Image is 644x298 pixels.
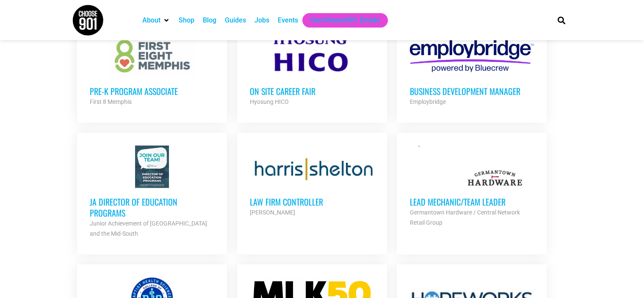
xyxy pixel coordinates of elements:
a: JA Director of Education Programs Junior Achievement of [GEOGRAPHIC_DATA] and the Mid-South [77,133,227,251]
a: About [142,15,160,25]
h3: Law Firm Controller [250,196,374,207]
a: Law Firm Controller [PERSON_NAME] [237,133,387,230]
h3: On Site Career Fair [250,86,374,97]
a: Blog [203,15,216,25]
a: Lead Mechanic/Team Leader Germantown Hardware / Central Network Retail Group [397,133,547,240]
a: Business Development Manager Employbridge [397,22,547,120]
strong: Junior Achievement of [GEOGRAPHIC_DATA] and the Mid-South [90,220,207,237]
a: Events [278,15,298,25]
h3: Lead Mechanic/Team Leader [409,196,534,207]
a: Shop [179,15,194,25]
h3: Pre-K Program Associate [90,86,214,97]
a: Pre-K Program Associate First 8 Memphis [77,22,227,120]
h3: JA Director of Education Programs [90,196,214,218]
a: On Site Career Fair Hyosung HICO [237,22,387,120]
a: Get Choose901 Emails [311,15,379,25]
div: Search [554,13,568,27]
nav: Main nav [138,13,543,28]
h3: Business Development Manager [409,86,534,97]
strong: Germantown Hardware / Central Network Retail Group [409,209,520,226]
a: Jobs [254,15,269,25]
strong: [PERSON_NAME] [250,209,295,216]
strong: Employbridge [409,98,445,105]
div: About [138,13,174,28]
a: Guides [225,15,246,25]
strong: First 8 Memphis [90,98,132,105]
strong: Hyosung HICO [250,98,289,105]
